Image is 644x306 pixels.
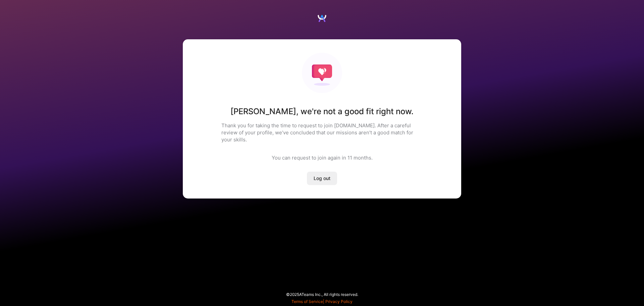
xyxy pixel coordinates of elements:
div: You can request to join again in 11 months . [272,154,373,161]
button: Log out [307,172,337,185]
span: | [291,299,353,304]
a: Terms of Service [291,299,323,304]
h1: [PERSON_NAME] , we're not a good fit right now. [230,106,414,117]
p: Thank you for taking the time to request to join [DOMAIN_NAME]. After a careful review of your pr... [221,122,423,143]
a: Privacy Policy [325,299,353,304]
span: Log out [314,175,330,182]
img: Logo [317,13,327,24]
img: Not fit [302,53,342,93]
